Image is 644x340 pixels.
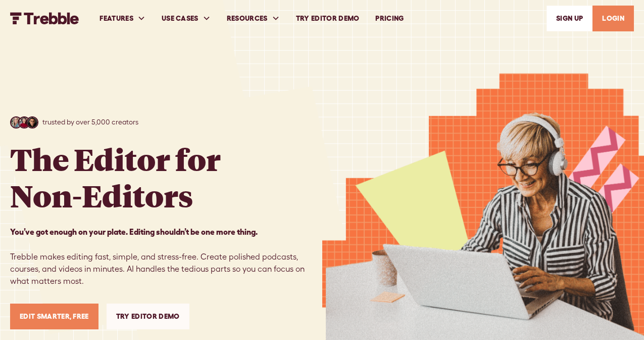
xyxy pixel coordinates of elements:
[592,6,634,31] a: LOGIN
[367,1,412,36] a: PRICING
[547,6,592,31] a: SIGn UP
[227,13,268,24] div: RESOURCES
[100,13,133,24] div: FEATURES
[10,141,221,214] h1: The Editor for Non-Editors
[162,13,199,24] div: USE CASES
[10,304,98,329] a: Edit Smarter, Free
[288,1,368,36] a: Try Editor Demo
[154,1,219,36] div: USE CASES
[10,12,79,24] img: Trebble FM Logo
[42,117,138,127] p: trusted by over 5,000 creators
[10,12,79,24] a: home
[91,1,154,36] div: FEATURES
[219,1,288,36] div: RESOURCES
[10,226,322,287] p: Trebble makes editing fast, simple, and stress-free. Create polished podcasts, courses, and video...
[107,304,189,329] a: Try Editor Demo
[10,227,258,236] strong: You’ve got enough on your plate. Editing shouldn’t be one more thing. ‍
